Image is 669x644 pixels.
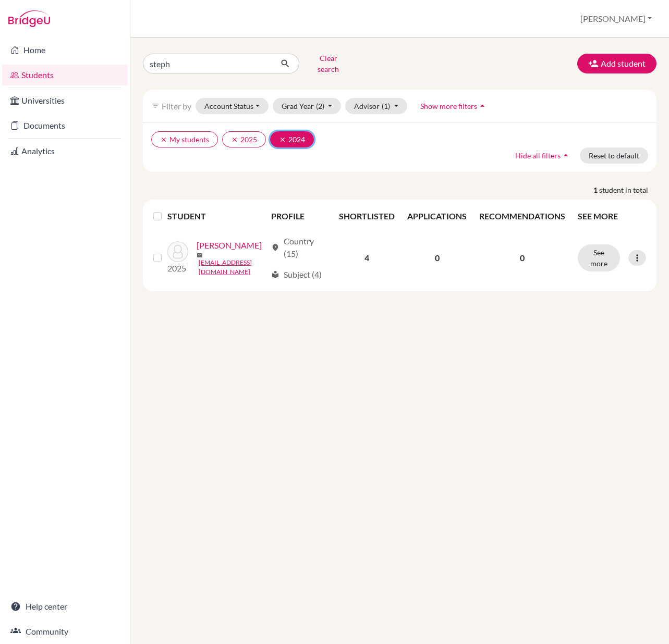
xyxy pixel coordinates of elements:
button: Show more filtersarrow_drop_up [411,98,496,114]
button: Reset to default [580,147,648,164]
a: Students [2,65,128,85]
th: STUDENT [167,204,265,229]
a: Help center [2,596,128,617]
a: Home [2,40,128,60]
button: Advisor(1) [345,98,407,114]
span: local_library [271,270,279,279]
a: [EMAIL_ADDRESS][DOMAIN_NAME] [199,258,266,277]
i: clear [231,136,238,143]
button: clearMy students [151,131,218,147]
span: Filter by [162,101,191,111]
th: APPLICATIONS [401,204,473,229]
div: Subject (4) [271,268,322,281]
td: 0 [401,229,473,287]
strong: 1 [593,184,599,195]
button: Hide all filtersarrow_drop_up [506,147,580,164]
span: mail [197,252,203,258]
div: Country (15) [271,235,326,260]
a: Analytics [2,141,128,162]
button: Grad Year(2) [273,98,342,114]
th: PROFILE [265,204,333,229]
button: Account Status [196,98,269,114]
img: Bridge-U [8,10,50,27]
i: arrow_drop_up [561,150,571,160]
a: Community [2,621,128,642]
th: SHORTLISTED [333,204,401,229]
span: Show more filters [420,102,477,110]
button: Add student [577,54,656,73]
a: [PERSON_NAME] [197,239,262,252]
th: RECOMMENDATIONS [473,204,571,229]
i: filter_list [151,102,160,110]
span: Hide all filters [515,151,561,160]
span: location_on [271,243,279,252]
td: 4 [333,229,401,287]
span: (2) [316,102,324,110]
button: [PERSON_NAME] [576,9,656,29]
button: clear2025 [222,131,266,147]
p: 2025 [167,262,188,275]
input: Find student by name... [143,54,272,73]
th: SEE MORE [571,204,652,229]
button: See more [578,244,620,271]
i: arrow_drop_up [477,101,488,111]
i: clear [160,136,167,143]
i: clear [279,136,286,143]
img: Craker, Steph [167,241,188,262]
span: (1) [382,102,390,110]
button: Clear search [299,50,357,77]
p: 0 [479,252,565,264]
span: student in total [599,184,656,195]
a: Documents [2,115,128,136]
button: clear2024 [270,131,314,147]
a: Universities [2,90,128,111]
